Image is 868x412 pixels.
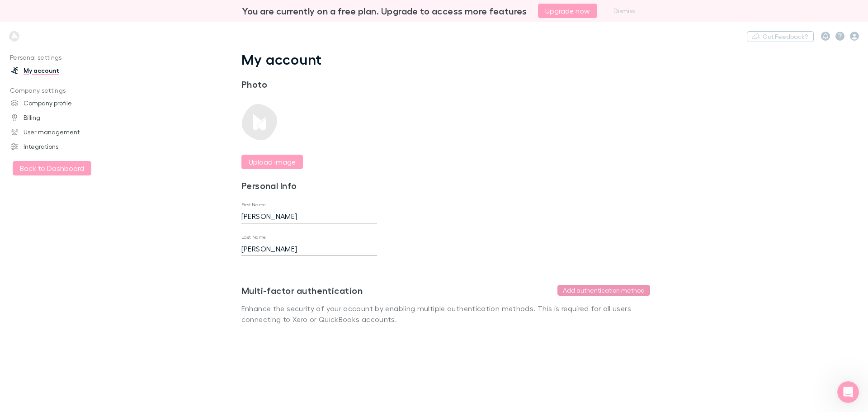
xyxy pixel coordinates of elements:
label: First Name [241,201,266,208]
button: Got Feedback? [747,31,814,42]
p: Company settings [2,85,122,96]
p: As soon as we can [51,11,105,20]
p: Enhance the security of your account by enabling multiple authentication methods. This is require... [241,303,650,325]
button: Start recording [57,296,65,303]
h1: Hudled [44,5,69,11]
a: Integrations [2,139,122,154]
input: Last Name [241,242,377,256]
a: Billing [2,110,122,125]
p: Personal settings [2,52,122,63]
label: Upload image [249,156,296,167]
button: Send a message… [155,293,170,307]
a: Company profile [2,96,122,110]
button: Home [142,4,159,21]
button: Upload image [241,155,303,169]
textarea: Message… [8,277,173,293]
button: Emoji picker [14,296,21,303]
img: Profile image for Alexander [26,5,40,19]
button: Upgrade now [538,4,597,18]
button: go back [6,4,23,21]
h3: Multi-factor authentication [241,285,363,296]
h3: Personal Info [241,180,377,191]
button: Add authentication method [557,285,650,296]
iframe: Intercom live chat [837,381,859,403]
h3: Photo [241,79,377,90]
button: Dismiss [608,5,640,16]
img: logo [9,31,19,42]
a: User management [2,125,122,139]
button: Gif picker [28,296,36,303]
button: Upload attachment [43,296,50,303]
input: First Name [241,209,377,223]
button: Back to Dashboard [13,161,91,175]
h1: My account [241,51,650,68]
a: My account [2,63,122,78]
div: Close [159,4,175,20]
h3: You are currently on a free plan. Upgrade to access more features [242,5,527,16]
img: Preview [241,104,278,140]
label: Last Name [241,234,266,241]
